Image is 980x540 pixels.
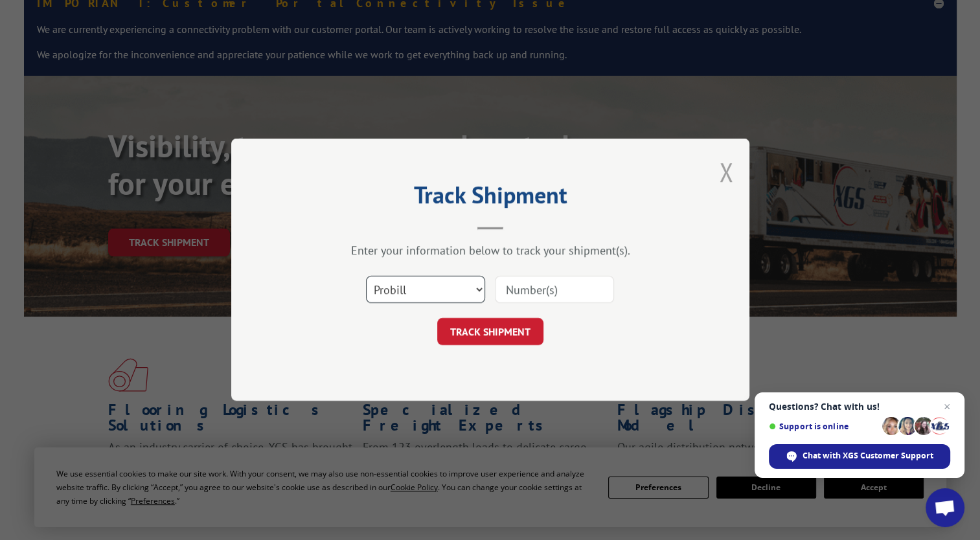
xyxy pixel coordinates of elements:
[719,155,733,189] button: Close modal
[926,488,964,527] div: Open chat
[939,399,955,414] span: Close chat
[769,444,950,469] div: Chat with XGS Customer Support
[495,276,614,304] input: Number(s)
[803,450,933,462] span: Chat with XGS Customer Support
[296,243,685,258] div: Enter your information below to track your shipment(s).
[296,186,685,210] h2: Track Shipment
[437,319,543,346] button: TRACK SHIPMENT
[769,422,878,431] span: Support is online
[769,401,950,412] span: Questions? Chat with us!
